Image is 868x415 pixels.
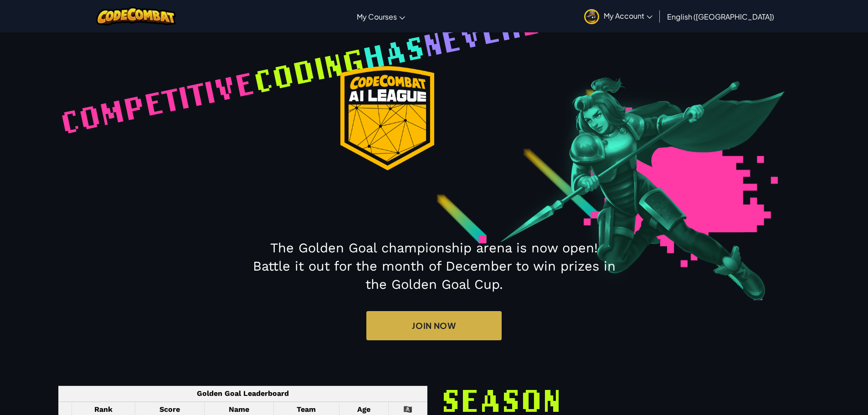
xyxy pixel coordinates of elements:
span: never [419,5,524,66]
span: Leaderboard [243,389,289,398]
img: logo_badge.png [340,66,434,170]
img: CodeCombat logo [96,7,176,26]
span: English ([GEOGRAPHIC_DATA]) [667,12,774,21]
span: My Account [604,11,652,20]
a: English ([GEOGRAPHIC_DATA]) [663,4,779,29]
a: Join Now [366,311,502,340]
span: My Courses [357,12,397,21]
img: hero_background_pink.png [357,66,842,300]
img: avatar [584,9,599,24]
span: Golden Goal [197,389,241,398]
a: My Courses [352,4,410,29]
span: has [359,26,428,78]
a: My Account [580,2,657,31]
span: The Golden Goal championship arena is now open! Battle it out for the month of December to win pr... [253,240,616,292]
span: Competitive [56,62,258,143]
